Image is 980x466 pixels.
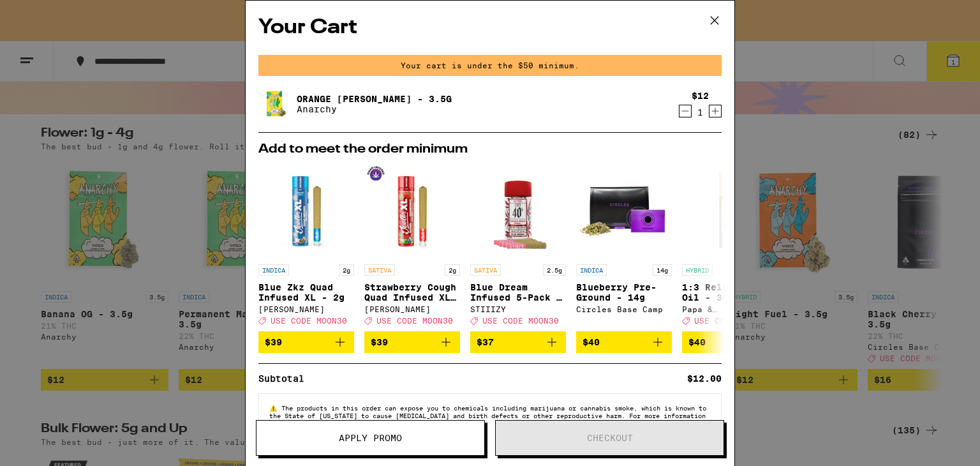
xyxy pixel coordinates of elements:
div: [PERSON_NAME] [258,305,354,313]
span: $40 [583,337,600,347]
div: STIIIZY [470,305,566,313]
button: Increment [709,105,722,117]
a: Orange [PERSON_NAME] - 3.5g [297,94,452,104]
span: $40 [688,337,706,347]
a: Open page for Strawberry Cough Quad Infused XL - 2g from Jeeter [364,162,460,331]
span: USE CODE MOON30 [271,317,347,325]
button: Decrement [679,105,692,117]
div: Papa & [PERSON_NAME] [682,305,778,313]
span: Checkout [587,433,633,442]
p: SATIVA [364,264,395,276]
p: Strawberry Cough Quad Infused XL - 2g [364,282,460,303]
img: STIIIZY - Blue Dream Infused 5-Pack - 2.5g [470,162,566,258]
img: Jeeter - Strawberry Cough Quad Infused XL - 2g [364,162,460,258]
span: The products in this order can expose you to chemicals including marijuana or cannabis smoke, whi... [269,404,706,427]
p: Blueberry Pre-Ground - 14g [576,282,672,303]
span: USE CODE MOON30 [376,317,453,325]
span: Apply Promo [339,433,402,442]
div: [PERSON_NAME] [364,305,460,313]
button: Add to bag [682,331,778,353]
div: 1 [692,107,709,117]
button: Apply Promo [256,420,485,456]
p: 2g [445,264,460,276]
button: Add to bag [470,331,566,353]
p: Blue Dream Infused 5-Pack - 2.5g [470,282,566,303]
span: $39 [265,337,282,347]
h2: Your Cart [258,13,722,42]
p: HYBRID [682,264,713,276]
a: Open page for Blueberry Pre-Ground - 14g from Circles Base Camp [576,162,672,331]
span: $39 [371,337,388,347]
a: Open page for 1:3 Releaf Body Oil - 300mg from Papa & Barkley [682,162,778,331]
img: Orange Runtz - 3.5g [258,86,294,122]
h2: Add to meet the order minimum [258,143,722,156]
span: $37 [477,337,494,347]
div: $12.00 [687,374,722,383]
img: Papa & Barkley - 1:3 Releaf Body Oil - 300mg [682,162,778,258]
div: $12 [692,91,709,101]
div: Subtotal [258,374,313,383]
span: USE CODE MOON30 [482,317,559,325]
p: 1:3 Releaf Body Oil - 300mg [682,282,778,303]
img: Jeeter - Blue Zkz Quad Infused XL - 2g [258,162,354,258]
div: Circles Base Camp [576,305,672,313]
div: Your cart is under the $50 minimum. [258,55,722,76]
p: Anarchy [297,104,452,114]
button: Add to bag [364,331,460,353]
img: Circles Base Camp - Blueberry Pre-Ground - 14g [576,162,672,258]
p: SATIVA [470,264,501,276]
span: USE CODE MOON30 [694,317,771,325]
p: Blue Zkz Quad Infused XL - 2g [258,282,354,303]
p: 14g [653,264,672,276]
p: 2g [339,264,354,276]
a: Open page for Blue Zkz Quad Infused XL - 2g from Jeeter [258,162,354,331]
button: Add to bag [576,331,672,353]
p: INDICA [576,264,607,276]
button: Add to bag [258,331,354,353]
span: ⚠️ [269,404,281,412]
a: Open page for Blue Dream Infused 5-Pack - 2.5g from STIIIZY [470,162,566,331]
p: 2.5g [543,264,566,276]
button: Checkout [495,420,724,456]
span: Hi. Need any help? [8,9,92,19]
